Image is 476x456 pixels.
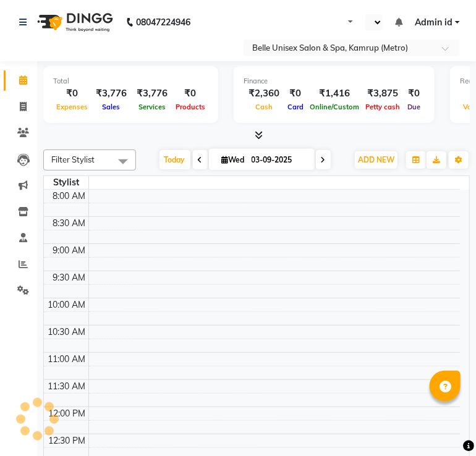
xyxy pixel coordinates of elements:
div: 9:30 AM [51,271,88,284]
div: Stylist [44,176,88,189]
div: ₹0 [172,87,208,101]
img: logo [32,5,116,40]
span: Card [284,103,307,111]
span: ADD NEW [358,155,394,164]
div: ₹0 [53,87,91,101]
div: ₹1,416 [307,87,362,101]
div: ₹3,875 [362,87,403,101]
div: 11:30 AM [46,380,88,393]
div: 8:30 AM [51,217,88,230]
button: ADD NEW [355,151,397,169]
span: Petty cash [362,103,403,111]
div: 10:30 AM [46,326,88,339]
div: 12:30 PM [46,434,88,447]
span: Expenses [53,103,91,111]
div: ₹0 [403,87,425,101]
div: Total [53,76,208,87]
div: 12:00 PM [46,407,88,420]
span: Due [404,103,423,111]
span: Products [172,103,208,111]
div: 8:00 AM [51,190,88,203]
div: 10:00 AM [46,298,88,311]
div: ₹3,776 [91,87,132,101]
span: Admin id [415,16,453,29]
span: Services [135,103,169,111]
span: Online/Custom [307,103,362,111]
div: ₹3,776 [132,87,172,101]
span: Sales [100,103,124,111]
span: Cash [252,103,276,111]
b: 08047224946 [136,5,190,40]
input: 2025-09-03 [248,151,310,169]
div: Finance [244,76,425,87]
div: 11:00 AM [46,353,88,366]
span: Wed [219,155,248,164]
span: Today [159,150,190,169]
div: ₹0 [284,87,307,101]
span: Filter Stylist [51,154,95,164]
div: ₹2,360 [244,87,284,101]
div: 9:00 AM [51,244,88,257]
